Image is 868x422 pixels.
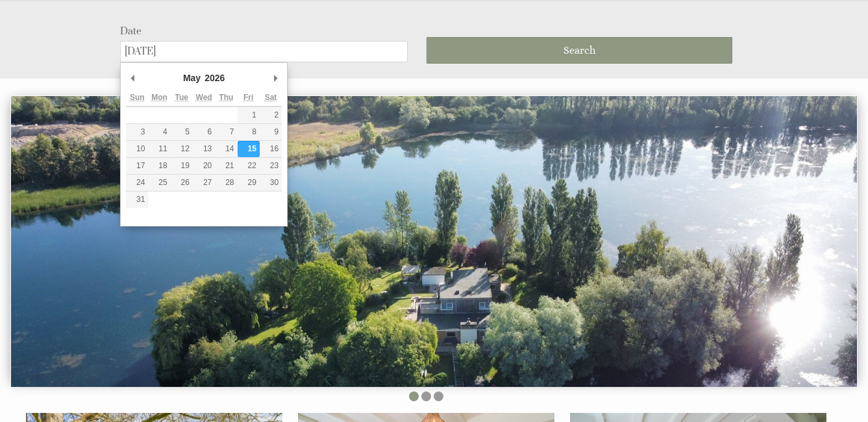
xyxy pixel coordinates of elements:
button: 23 [260,158,282,174]
div: 2026 [203,68,227,88]
button: 29 [238,175,260,191]
button: 8 [238,124,260,140]
abbr: Thursday [219,93,233,102]
label: Date [120,25,408,38]
button: 26 [171,175,193,191]
button: 27 [193,175,215,191]
button: 6 [193,124,215,140]
button: 1 [238,107,260,123]
button: 3 [126,124,148,140]
button: 21 [215,158,237,174]
button: Previous Month [126,68,139,88]
button: 24 [126,175,148,191]
button: 5 [171,124,193,140]
button: 13 [193,141,215,157]
button: 18 [148,158,170,174]
button: 2 [260,107,282,123]
button: 25 [148,175,170,191]
button: Search [427,37,732,64]
abbr: Tuesday [175,93,188,102]
button: 16 [260,141,282,157]
button: 22 [238,158,260,174]
div: May [181,68,203,88]
abbr: Friday [243,93,253,102]
button: 11 [148,141,170,157]
button: 20 [193,158,215,174]
button: 15 [238,141,260,157]
abbr: Wednesday [196,93,212,102]
button: 14 [215,141,237,157]
button: 31 [126,192,148,208]
button: 30 [260,175,282,191]
button: 19 [171,158,193,174]
button: 10 [126,141,148,157]
abbr: Sunday [130,93,145,102]
button: Next Month [269,68,282,88]
button: 12 [171,141,193,157]
button: 9 [260,124,282,140]
abbr: Monday [151,93,167,102]
input: Arrival Date [120,41,408,62]
button: 17 [126,158,148,174]
span: Search [564,44,595,56]
button: 4 [148,124,170,140]
button: 28 [215,175,237,191]
button: 7 [215,124,237,140]
abbr: Saturday [265,93,277,102]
